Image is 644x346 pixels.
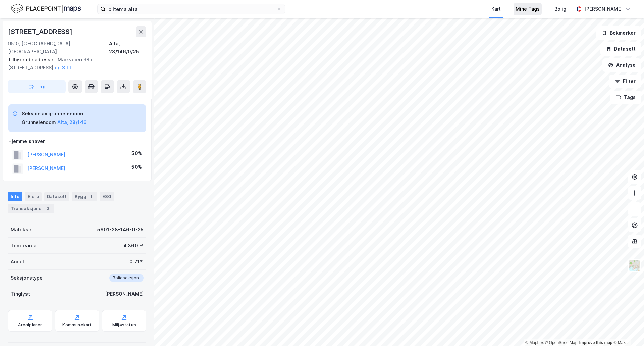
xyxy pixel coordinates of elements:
[516,5,540,13] div: Mine Tags
[11,226,33,234] div: Matrikkel
[72,192,97,201] div: Bygg
[596,26,641,40] button: Bokmerker
[44,192,69,201] div: Datasett
[609,75,641,88] button: Filter
[8,56,141,72] div: Markveien 38b, [STREET_ADDRESS]
[22,118,56,127] div: Grunneiendom
[123,242,144,250] div: 4 360 ㎡
[491,5,501,13] div: Kart
[610,314,644,346] div: Kontrollprogram for chat
[62,322,92,328] div: Kommunekart
[129,258,144,266] div: 0.71%
[11,3,81,15] img: logo.f888ab2527a4732fd821a326f86c7f29.svg
[8,192,22,201] div: Info
[602,58,641,72] button: Analyse
[8,26,74,37] div: [STREET_ADDRESS]
[525,340,544,345] a: Mapbox
[8,204,54,213] div: Transaksjoner
[112,322,136,328] div: Miljøstatus
[579,340,612,345] a: Improve this map
[11,242,38,250] div: Tomteareal
[105,290,144,298] div: [PERSON_NAME]
[97,226,144,234] div: 5601-28-146-0-25
[11,290,30,298] div: Tinglyst
[106,4,277,14] input: Søk på adresse, matrikkel, gårdeiere, leietakere eller personer
[100,192,114,201] div: ESG
[57,118,87,127] button: Alta, 28/146
[131,149,142,157] div: 50%
[11,258,24,266] div: Andel
[8,40,109,56] div: 9510, [GEOGRAPHIC_DATA], [GEOGRAPHIC_DATA]
[8,80,66,93] button: Tag
[25,192,42,201] div: Eiere
[554,5,566,13] div: Bolig
[8,137,146,145] div: Hjemmelshaver
[545,340,578,345] a: OpenStreetMap
[584,5,623,13] div: [PERSON_NAME]
[109,40,146,56] div: Alta, 28/146/0/25
[628,259,641,272] img: Z
[131,163,142,171] div: 50%
[18,322,42,328] div: Arealplaner
[8,57,58,62] span: Tilhørende adresser:
[600,42,641,56] button: Datasett
[88,193,94,200] div: 1
[610,91,641,104] button: Tags
[11,274,43,282] div: Seksjonstype
[45,205,51,212] div: 3
[610,314,644,346] iframe: Chat Widget
[22,110,87,118] div: Seksjon av grunneiendom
